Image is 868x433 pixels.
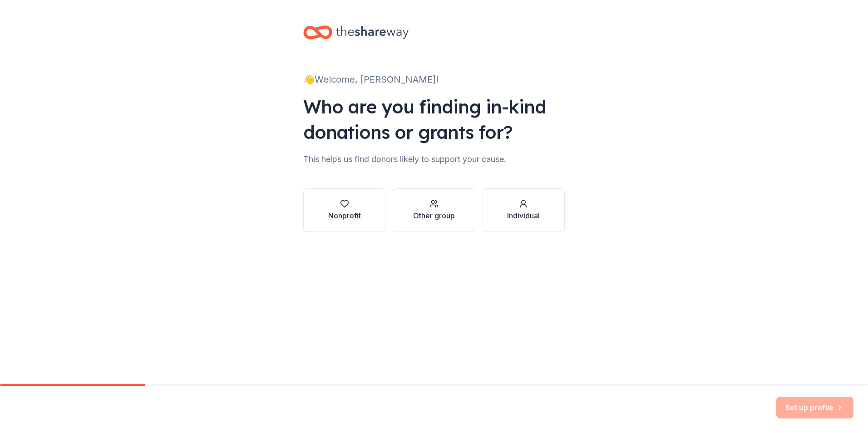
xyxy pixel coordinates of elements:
[303,94,565,145] div: Who are you finding in-kind donations or grants for?
[483,188,565,232] button: Individual
[328,210,361,221] div: Nonprofit
[507,210,540,221] div: Individual
[413,210,455,221] div: Other group
[303,188,385,232] button: Nonprofit
[303,72,565,87] div: 👋 Welcome, [PERSON_NAME]!
[303,152,565,167] div: This helps us find donors likely to support your cause.
[393,188,475,232] button: Other group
